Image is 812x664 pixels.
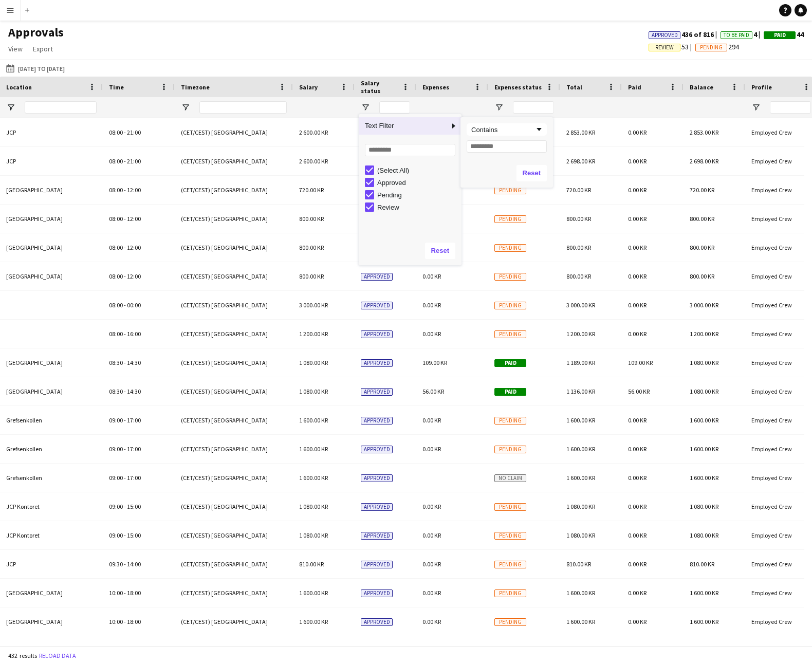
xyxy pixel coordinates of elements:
[751,330,792,338] span: Employed Crew
[175,607,293,636] div: (CET/CEST) [GEOGRAPHIC_DATA]
[751,186,792,194] span: Employed Crew
[690,301,718,309] span: 3 000.00 KR
[175,492,293,521] div: (CET/CEST) [GEOGRAPHIC_DATA]
[181,83,210,91] span: Timezone
[299,244,324,251] span: 800.00 KR
[566,531,595,539] span: 1 080.00 KR
[25,101,97,114] input: Location Filter Input
[566,186,591,194] span: 720.00 KR
[124,589,126,597] span: -
[513,101,554,114] input: Expenses status Filter Input
[494,532,526,540] span: Pending
[109,531,123,539] span: 09:00
[566,503,595,510] span: 1 080.00 KR
[299,589,328,597] span: 1 600.00 KR
[566,83,582,91] span: Total
[109,560,123,568] span: 09:30
[361,618,393,626] span: Approved
[175,579,293,607] div: (CET/CEST) [GEOGRAPHIC_DATA]
[109,359,123,366] span: 08:30
[127,503,141,510] span: 15:00
[652,32,678,39] span: Approved
[299,157,328,165] span: 2 600.00 KR
[751,560,792,568] span: Employed Crew
[109,157,123,165] span: 08:00
[124,157,126,165] span: -
[422,560,441,568] span: 0.00 KR
[361,302,393,309] span: Approved
[8,44,23,53] span: View
[628,83,641,91] span: Paid
[494,503,526,511] span: Pending
[299,560,324,568] span: 810.00 KR
[109,388,123,395] span: 08:30
[628,474,647,482] span: 0.00 KR
[127,445,141,453] span: 17:00
[566,157,595,165] span: 2 698.00 KR
[628,128,647,136] span: 0.00 KR
[181,103,190,112] button: Open Filter Menu
[127,359,141,366] span: 14:30
[566,215,591,223] span: 800.00 KR
[175,205,293,233] div: (CET/CEST) [GEOGRAPHIC_DATA]
[751,416,792,424] span: Employed Crew
[690,330,718,338] span: 1 200.00 KR
[422,83,449,91] span: Expenses
[109,272,123,280] span: 08:00
[29,42,57,56] a: Export
[361,79,398,95] span: Salary status
[124,128,126,136] span: -
[359,117,449,135] span: Text Filter
[628,330,647,338] span: 0.00 KR
[690,560,714,568] span: 810.00 KR
[422,272,441,280] span: 0.00 KR
[494,474,526,482] span: No claim
[299,359,328,366] span: 1 080.00 KR
[770,101,811,114] input: Profile Filter Input
[751,272,792,280] span: Employed Crew
[566,388,595,395] span: 1 136.00 KR
[695,42,739,51] span: 294
[361,474,393,482] span: Approved
[690,244,714,251] span: 800.00 KR
[566,445,595,453] span: 1 600.00 KR
[422,359,447,366] span: 109.00 KR
[494,273,526,281] span: Pending
[299,416,328,424] span: 1 600.00 KR
[566,474,595,482] span: 1 600.00 KR
[299,388,328,395] span: 1 080.00 KR
[299,128,328,136] span: 2 600.00 KR
[175,377,293,405] div: (CET/CEST) [GEOGRAPHIC_DATA]
[127,186,141,194] span: 12:00
[690,589,718,597] span: 1 600.00 KR
[299,272,324,280] span: 800.00 KR
[774,32,786,39] span: Paid
[124,531,126,539] span: -
[299,83,318,91] span: Salary
[175,262,293,290] div: (CET/CEST) [GEOGRAPHIC_DATA]
[361,330,393,338] span: Approved
[299,531,328,539] span: 1 080.00 KR
[566,359,595,366] span: 1 189.00 KR
[690,531,718,539] span: 1 080.00 KR
[175,521,293,549] div: (CET/CEST) [GEOGRAPHIC_DATA]
[109,128,123,136] span: 08:00
[33,44,53,53] span: Export
[425,243,455,259] button: Reset
[361,503,393,511] span: Approved
[566,560,591,568] span: 810.00 KR
[566,272,591,280] span: 800.00 KR
[628,272,647,280] span: 0.00 KR
[724,32,749,39] span: To Be Paid
[494,215,526,223] span: Pending
[751,503,792,510] span: Employed Crew
[494,244,526,252] span: Pending
[109,618,123,625] span: 10:00
[175,435,293,463] div: (CET/CEST) [GEOGRAPHIC_DATA]
[361,561,393,568] span: Approved
[467,140,547,153] input: Filter Value
[690,215,714,223] span: 800.00 KR
[175,118,293,146] div: (CET/CEST) [GEOGRAPHIC_DATA]
[37,650,78,661] button: Reload data
[377,167,458,174] div: (Select All)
